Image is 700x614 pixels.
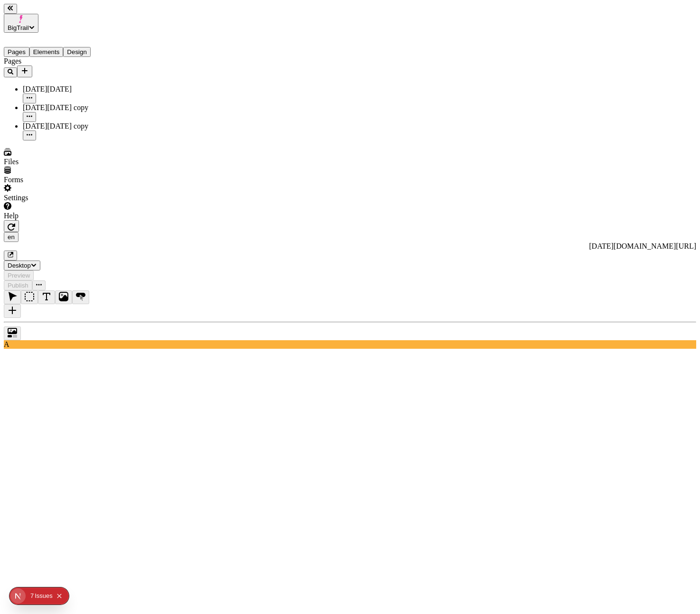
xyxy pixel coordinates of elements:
[8,233,15,241] span: en
[4,212,118,220] div: Help
[17,65,32,77] button: Add new
[63,47,91,57] button: Design
[23,122,118,130] div: [DATE][DATE] copy
[21,290,38,304] button: Box
[4,270,34,280] button: Preview
[4,8,139,16] p: Cookie Test Route
[4,280,32,290] button: Publish
[55,290,72,304] button: Image
[4,260,40,270] button: Desktop
[8,272,30,279] span: Preview
[72,290,89,304] button: Button
[38,290,55,304] button: Text
[23,103,118,112] div: [DATE][DATE] copy
[8,262,31,269] span: Desktop
[4,194,118,202] div: Settings
[4,176,118,184] div: Forms
[4,158,118,166] div: Files
[4,340,696,349] div: A
[4,47,29,57] button: Pages
[8,24,29,31] span: BigTrail
[23,85,118,93] div: [DATE][DATE]
[4,242,696,251] div: [URL][DOMAIN_NAME][DATE]
[4,232,19,242] button: Open locale picker
[4,14,38,33] button: BigTrail
[8,282,28,289] span: Publish
[4,57,118,65] div: Pages
[29,47,64,57] button: Elements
